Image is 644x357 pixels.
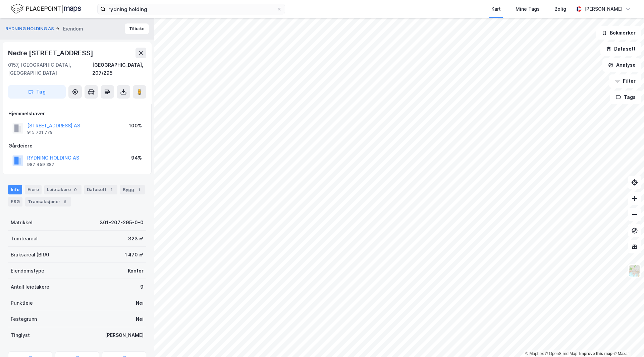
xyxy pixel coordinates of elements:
[8,197,22,206] div: ESG
[125,251,144,259] div: 1 470 ㎡
[100,219,144,227] div: 301-207-295-0-0
[105,331,144,339] div: [PERSON_NAME]
[120,185,145,194] div: Bygg
[596,26,641,40] button: Bokmerker
[554,5,566,13] div: Bolig
[628,264,641,277] img: Z
[11,3,81,15] img: logo.f888ab2527a4732fd821a326f86c7f29.svg
[11,251,49,259] div: Bruksareal (BRA)
[584,5,623,13] div: [PERSON_NAME]
[62,198,68,205] div: 6
[140,283,144,291] div: 9
[136,186,142,193] div: 1
[8,85,66,99] button: Tag
[128,235,144,243] div: 323 ㎡
[610,325,644,357] div: Kontrollprogram for chat
[131,154,142,162] div: 94%
[72,186,79,193] div: 9
[11,219,33,227] div: Matrikkel
[600,42,641,56] button: Datasett
[11,267,44,275] div: Eiendomstype
[84,185,117,194] div: Datasett
[516,5,540,13] div: Mine Tags
[8,61,92,77] div: 0157, [GEOGRAPHIC_DATA], [GEOGRAPHIC_DATA]
[136,315,144,323] div: Nei
[491,5,501,13] div: Kart
[106,4,277,14] input: Søk på adresse, matrikkel, gårdeiere, leietakere eller personer
[63,25,83,33] div: Eiendom
[8,48,95,58] div: Nedre [STREET_ADDRESS]
[8,110,146,118] div: Hjemmelshaver
[11,299,33,307] div: Punktleie
[525,351,544,356] a: Mapbox
[11,235,38,243] div: Tomteareal
[27,130,53,135] div: 915 701 779
[27,162,54,167] div: 987 459 387
[8,142,146,150] div: Gårdeiere
[125,23,149,34] button: Tilbake
[5,25,55,32] button: RYDNING HOLDING AS
[128,267,144,275] div: Kontor
[11,283,49,291] div: Antall leietakere
[610,91,641,104] button: Tags
[136,299,144,307] div: Nei
[579,351,612,356] a: Improve this map
[609,74,641,88] button: Filter
[8,185,22,194] div: Info
[602,58,641,72] button: Analyse
[610,325,644,357] iframe: Chat Widget
[108,186,115,193] div: 1
[11,331,30,339] div: Tinglyst
[92,61,146,77] div: [GEOGRAPHIC_DATA], 207/295
[129,122,142,130] div: 100%
[25,185,42,194] div: Eiere
[25,197,71,206] div: Transaksjoner
[11,315,37,323] div: Festegrunn
[545,351,578,356] a: OpenStreetMap
[44,185,82,194] div: Leietakere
